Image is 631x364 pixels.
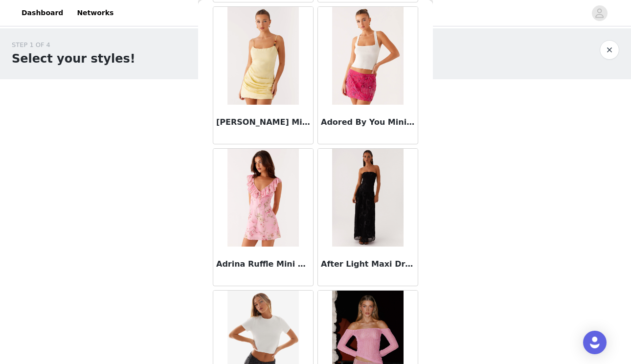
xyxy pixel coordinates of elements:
[321,258,415,270] h3: After Light Maxi Dress - Black
[71,2,119,24] a: Networks
[216,258,310,270] h3: Adrina Ruffle Mini Dress - Pink Floral Print
[227,7,298,105] img: Adella Mini Dress - Yellow
[227,149,298,247] img: Adrina Ruffle Mini Dress - Pink Floral Print
[595,5,604,21] div: avatar
[12,50,135,68] h1: Select your styles!
[16,2,69,24] a: Dashboard
[216,116,310,128] h3: [PERSON_NAME] Mini Dress - Yellow
[12,40,135,50] div: STEP 1 OF 4
[321,116,415,128] h3: Adored By You Mini Skirt - Fuchsia
[332,7,403,105] img: Adored By You Mini Skirt - Fuchsia
[583,331,607,354] div: Open Intercom Messenger
[332,149,403,247] img: After Light Maxi Dress - Black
